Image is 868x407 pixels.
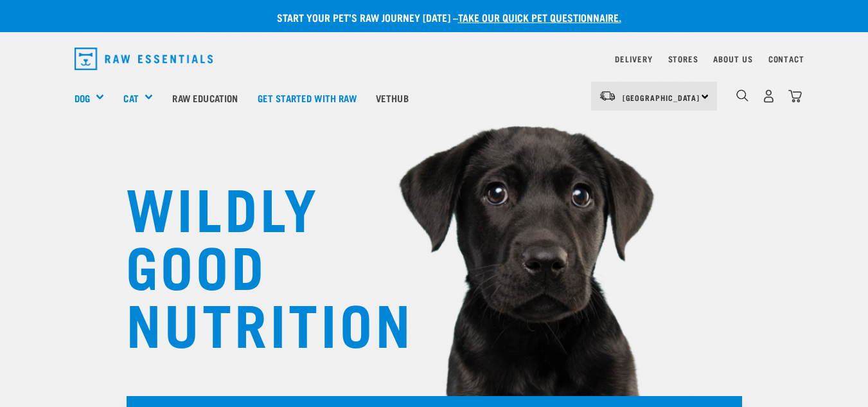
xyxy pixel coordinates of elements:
[615,57,652,61] a: Delivery
[623,95,700,100] span: [GEOGRAPHIC_DATA]
[163,72,247,123] a: Raw Education
[75,48,213,70] img: Raw Essentials Logo
[75,91,90,105] a: Dog
[126,177,383,350] h1: WILDLY GOOD NUTRITION
[599,90,616,102] img: van-moving.png
[458,14,621,20] a: take our quick pet questionnaire.
[248,72,366,123] a: Get started with Raw
[366,72,418,123] a: Vethub
[64,42,804,75] nav: dropdown navigation
[762,89,775,103] img: user.png
[788,89,802,103] img: home-icon@2x.png
[768,57,804,61] a: Contact
[123,91,138,105] a: Cat
[736,89,748,102] img: home-icon-1@2x.png
[668,57,698,61] a: Stores
[713,57,752,61] a: About Us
